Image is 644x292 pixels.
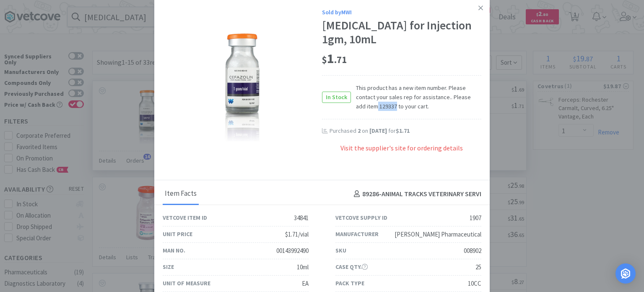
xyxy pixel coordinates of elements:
[297,262,309,272] div: 10ml
[302,279,309,289] div: EA
[396,127,410,134] span: $1.71
[163,246,185,255] div: Man No.
[163,184,199,205] div: Item Facts
[334,54,347,66] span: . 71
[322,18,481,47] div: [MEDICAL_DATA] for Injection 1gm, 10mL
[224,32,260,142] img: 763e93d490ac4ca2b382c63db54be19f_1907.png
[163,213,207,222] div: Vetcove Item ID
[163,279,210,288] div: Unit of Measure
[395,229,481,239] div: [PERSON_NAME] Pharmaceutical
[163,229,192,239] div: Unit Price
[285,229,309,239] div: $1.71/vial
[475,262,481,272] div: 25
[464,246,481,256] div: 008902
[330,127,481,135] div: Purchased on for
[615,263,636,284] div: Open Intercom Messenger
[369,127,387,134] span: [DATE]
[322,54,327,66] span: $
[470,213,481,223] div: 1907
[322,143,481,162] div: Visit the supplier's site for ordering details
[358,127,361,134] span: 2
[335,213,387,222] div: Vetcove Supply ID
[322,50,347,67] span: 1
[335,229,379,239] div: Manufacturer
[294,213,309,223] div: 34841
[322,8,481,17] div: Sold by MWI
[335,262,368,271] div: Case Qty.
[468,279,481,289] div: 10CC
[276,246,309,256] div: 00143992490
[335,246,346,255] div: SKU
[322,92,351,103] span: In Stock
[335,279,364,288] div: Pack Type
[163,262,174,271] div: Size
[351,83,481,111] span: This product has a new item number. Please contact your sales rep for assistance.. Please add ite...
[351,189,481,200] h4: 89286 - ANIMAL TRACKS VETERINARY SERVI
